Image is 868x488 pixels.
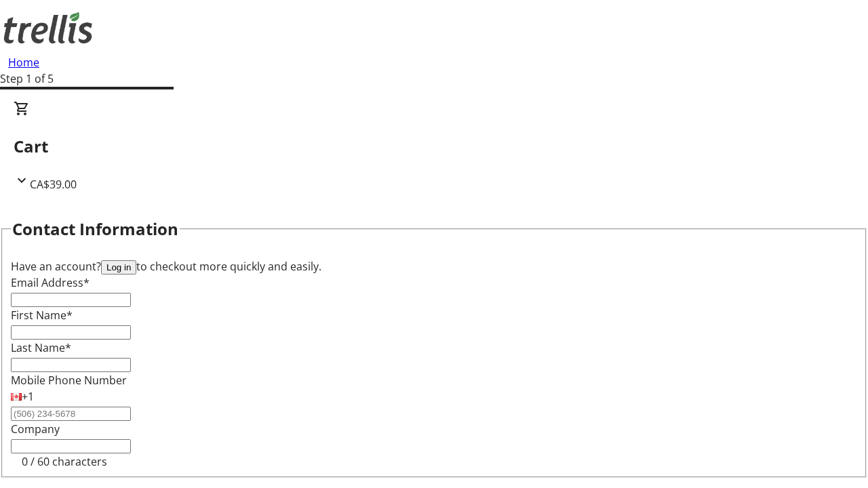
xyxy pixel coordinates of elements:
tr-character-limit: 0 / 60 characters [22,454,107,469]
h2: Contact Information [12,217,178,241]
button: Log in [101,260,136,274]
div: Have an account? to checkout more quickly and easily. [11,258,857,274]
label: Mobile Phone Number [11,373,127,388]
h2: Cart [14,134,854,159]
label: First Name* [11,308,73,323]
label: Last Name* [11,340,71,355]
div: CartCA$39.00 [14,100,854,192]
input: (506) 234-5678 [11,407,131,421]
label: Email Address* [11,275,90,290]
label: Company [11,422,60,436]
span: CA$39.00 [30,177,77,192]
